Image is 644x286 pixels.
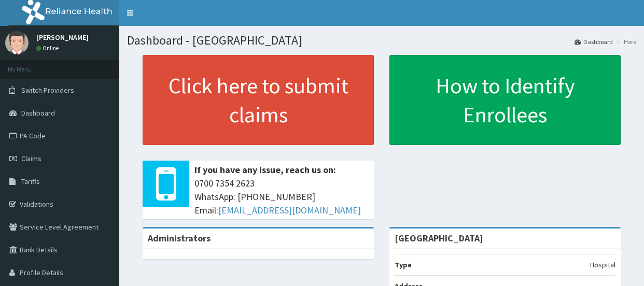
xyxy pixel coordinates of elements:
strong: [GEOGRAPHIC_DATA] [395,232,483,244]
span: Claims [21,154,41,163]
b: If you have any issue, reach us on: [194,164,336,176]
b: Type [395,260,412,269]
li: Here [614,37,636,46]
p: Hospital [590,260,615,270]
span: Dashboard [21,108,55,118]
a: Click here to submit claims [143,55,374,145]
p: [PERSON_NAME] [36,34,89,41]
a: Dashboard [575,37,613,46]
img: User Image [5,31,29,54]
span: Switch Providers [21,85,74,95]
a: [EMAIL_ADDRESS][DOMAIN_NAME] [218,204,361,216]
b: Administrators [148,232,211,244]
a: How to Identify Enrollees [389,55,621,145]
a: Online [36,45,61,52]
span: 0700 7354 2623 WhatsApp: [PHONE_NUMBER] Email: [194,177,369,217]
span: Tariffs [21,177,40,186]
h1: Dashboard - [GEOGRAPHIC_DATA] [127,34,636,47]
